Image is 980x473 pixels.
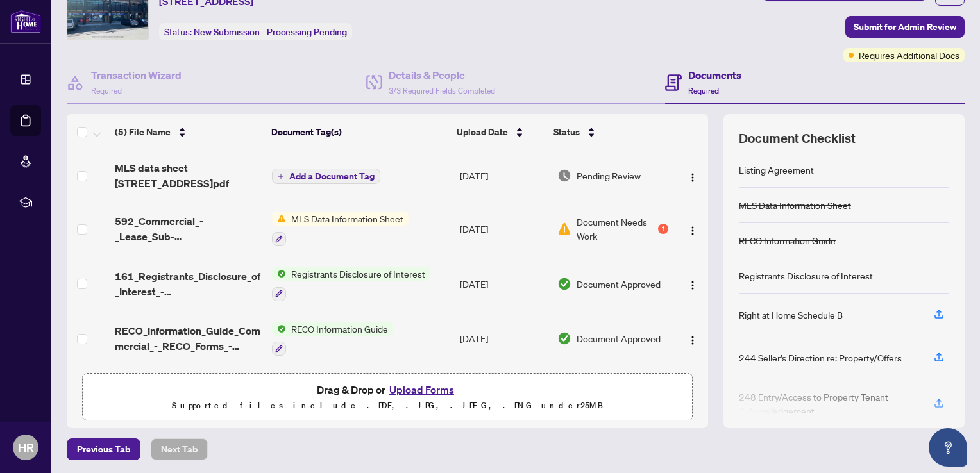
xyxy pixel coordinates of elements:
img: Document Status [557,169,571,183]
button: Open asap [929,428,967,467]
span: MLS Data Information Sheet [286,212,409,226]
img: Status Icon [272,212,286,226]
span: Registrants Disclosure of Interest [286,267,430,281]
span: Document Approved [577,331,661,345]
img: Document Status [557,331,571,345]
span: Add a Document Tag [289,172,375,181]
h4: Documents [688,67,741,83]
button: Upload Forms [385,381,458,398]
span: 3/3 Required Fields Completed [389,86,495,95]
img: Logo [688,172,698,183]
div: 244 Seller’s Direction re: Property/Offers [739,351,902,365]
span: Status [553,125,580,139]
div: MLS Data Information Sheet [739,198,851,212]
div: Registrants Disclosure of Interest [739,269,873,283]
span: Requires Additional Docs [859,48,959,62]
span: 161_Registrants_Disclosure_of_Interest_-_Disposition_of_Property_-_PropTx-[PERSON_NAME] 1 EXECUTE... [115,269,262,299]
span: Document Needs Work [577,215,656,243]
span: (5) File Name [115,125,171,139]
span: Pending Review [577,169,641,183]
td: [DATE] [455,150,552,201]
span: Document Approved [577,277,661,291]
p: Supported files include .PDF, .JPG, .JPEG, .PNG under 25 MB [90,398,684,413]
span: RECO Information Guide [286,322,393,336]
td: [DATE] [455,201,552,256]
th: Status [548,114,670,150]
span: RECO_Information_Guide_Commercial_-_RECO_Forms_-_PropTx-[PERSON_NAME].pdf [115,323,262,354]
button: Status IconRECO Information Guide [272,322,393,356]
span: 592_Commercial_-_Lease_Sub-Lease_MLS_Data_Information_Form_-_PropTx-[PERSON_NAME].pdf [115,213,262,244]
button: Previous Tab [67,438,140,460]
th: (5) File Name [110,114,266,150]
img: Document Status [557,222,571,236]
th: Document Tag(s) [266,114,452,150]
img: Status Icon [272,267,286,281]
div: Right at Home Schedule B [739,308,843,322]
button: Logo [682,219,703,239]
img: Logo [688,280,698,290]
span: Upload Date [457,125,508,139]
img: Logo [688,226,698,236]
span: Drag & Drop orUpload FormsSupported files include .PDF, .JPG, .JPEG, .PNG under25MB [83,374,692,421]
button: Logo [682,328,703,349]
span: Drag & Drop or [317,381,458,398]
div: Listing Agreement [739,163,814,177]
button: Status IconMLS Data Information Sheet [272,212,409,246]
img: Document Status [557,277,571,291]
button: Next Tab [151,438,208,460]
button: Logo [682,165,703,186]
td: [DATE] [455,256,552,311]
img: Status Icon [272,322,286,336]
span: Required [688,86,719,95]
span: Required [91,86,122,95]
button: Status IconRegistrants Disclosure of Interest [272,267,430,301]
img: logo [10,10,41,33]
th: Upload Date [452,114,548,150]
button: Submit for Admin Review [845,16,965,38]
img: Logo [688,335,698,345]
span: plus [278,173,284,179]
span: Document Checklist [739,129,856,147]
button: Add a Document Tag [272,168,380,185]
span: Submit for Admin Review [854,17,956,37]
span: MLS data sheet [STREET_ADDRESS]pdf [115,160,262,191]
td: [DATE] [455,311,552,367]
button: Add a Document Tag [272,169,380,184]
td: [DATE] [455,366,552,421]
h4: Transaction Wizard [91,67,182,83]
div: 1 [658,224,668,234]
span: HR [18,438,34,456]
h4: Details & People [389,67,495,83]
div: RECO Information Guide [739,233,836,247]
div: 248 Entry/Access to Property Tenant Acknowledgement [739,390,918,418]
div: Status: [159,23,352,40]
span: Previous Tab [77,439,130,460]
button: Logo [682,274,703,294]
span: New Submission - Processing Pending [194,26,347,38]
